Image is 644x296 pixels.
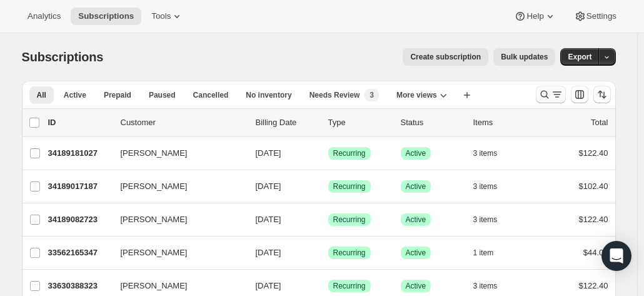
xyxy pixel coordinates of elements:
[333,281,366,291] span: Recurring
[121,116,246,129] p: Customer
[151,11,171,21] span: Tools
[48,116,608,129] div: IDCustomerBilling DateTypeStatusItemsTotal
[104,90,131,100] span: Prepaid
[333,148,366,158] span: Recurring
[401,116,463,129] p: Status
[113,143,238,163] button: [PERSON_NAME]
[579,148,608,158] span: $122.40
[333,248,366,258] span: Recurring
[20,8,68,25] button: Analytics
[113,176,238,196] button: [PERSON_NAME]
[121,280,188,292] span: [PERSON_NAME]
[333,181,366,191] span: Recurring
[48,213,111,226] p: 34189082723
[601,241,631,271] div: Open Intercom Messenger
[370,90,374,100] span: 3
[113,243,238,263] button: [PERSON_NAME]
[113,210,238,230] button: [PERSON_NAME]
[473,281,498,291] span: 3 items
[113,276,238,296] button: [PERSON_NAME]
[37,90,46,100] span: All
[406,248,426,258] span: Active
[406,281,426,291] span: Active
[48,277,608,295] div: 33630388323[PERSON_NAME][DATE]SuccessRecurringSuccessActive3 items$122.40
[473,211,511,228] button: 3 items
[48,180,111,193] p: 34189017187
[406,181,426,191] span: Active
[48,145,608,162] div: 34189181027[PERSON_NAME][DATE]SuccessRecurringSuccessActive3 items$122.40
[64,90,86,100] span: Active
[22,50,104,64] span: Subscriptions
[591,116,608,129] p: Total
[566,8,624,25] button: Settings
[457,86,477,104] button: Create new view
[121,213,188,226] span: [PERSON_NAME]
[256,248,281,257] span: [DATE]
[473,181,498,191] span: 3 items
[579,215,608,224] span: $122.40
[579,181,608,191] span: $102.40
[78,11,134,21] span: Subscriptions
[256,281,281,290] span: [DATE]
[473,277,511,295] button: 3 items
[560,48,599,66] button: Export
[403,48,488,66] button: Create subscription
[48,178,608,195] div: 34189017187[PERSON_NAME][DATE]SuccessRecurringSuccessActive3 items$102.40
[583,248,608,257] span: $44.00
[473,215,498,225] span: 3 items
[536,86,566,103] button: Search and filter results
[389,86,455,104] button: More views
[526,11,543,21] span: Help
[501,52,548,62] span: Bulk updates
[473,148,498,158] span: 3 items
[328,116,391,129] div: Type
[506,8,563,25] button: Help
[48,280,111,292] p: 33630388323
[579,281,608,290] span: $122.40
[568,52,591,62] span: Export
[256,148,281,158] span: [DATE]
[48,211,608,228] div: 34189082723[PERSON_NAME][DATE]SuccessRecurringSuccessActive3 items$122.40
[256,116,318,129] p: Billing Date
[121,180,188,193] span: [PERSON_NAME]
[48,147,111,160] p: 34189181027
[410,52,481,62] span: Create subscription
[473,178,511,195] button: 3 items
[473,145,511,162] button: 3 items
[586,11,616,21] span: Settings
[48,244,608,262] div: 33562165347[PERSON_NAME][DATE]SuccessRecurringSuccessActive1 item$44.00
[149,90,176,100] span: Paused
[144,8,191,25] button: Tools
[473,244,508,262] button: 1 item
[309,90,360,100] span: Needs Review
[473,116,536,129] div: Items
[48,247,111,259] p: 33562165347
[406,148,426,158] span: Active
[246,90,291,100] span: No inventory
[121,147,188,160] span: [PERSON_NAME]
[396,90,437,100] span: More views
[193,90,229,100] span: Cancelled
[48,116,111,129] p: ID
[256,181,281,191] span: [DATE]
[71,8,141,25] button: Subscriptions
[571,86,588,103] button: Customize table column order and visibility
[333,215,366,225] span: Recurring
[493,48,555,66] button: Bulk updates
[593,86,611,103] button: Sort the results
[121,247,188,259] span: [PERSON_NAME]
[256,215,281,224] span: [DATE]
[406,215,426,225] span: Active
[28,11,61,21] span: Analytics
[473,248,494,258] span: 1 item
